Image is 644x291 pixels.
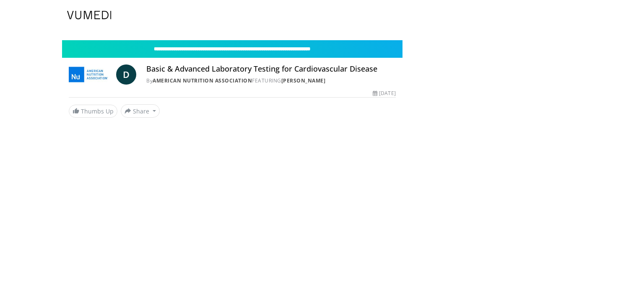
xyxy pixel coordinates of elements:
[281,77,326,84] a: [PERSON_NAME]
[153,77,252,84] a: American Nutrition Association
[69,64,113,85] img: American Nutrition Association
[69,105,117,118] a: Thumbs Up
[146,77,395,85] div: By FEATURING
[121,104,160,118] button: Share
[67,11,112,19] img: VuMedi Logo
[146,64,395,74] h4: Basic & Advanced Laboratory Testing for Cardiovascular Disease
[373,90,395,97] div: [DATE]
[116,64,136,85] a: D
